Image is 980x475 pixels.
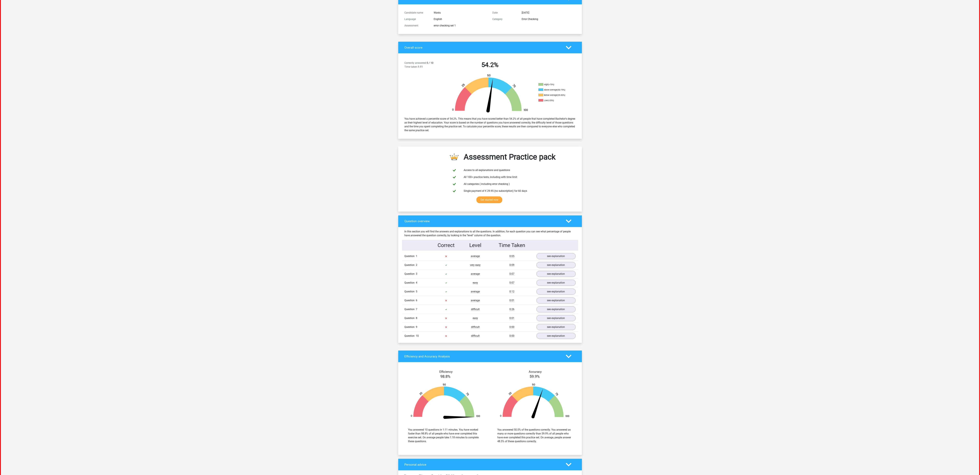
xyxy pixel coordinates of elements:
[440,374,450,379] span: 98.8%
[538,94,571,97] li: Below average
[548,83,554,86] div: (>75%)
[557,94,565,96] div: (25-50%)
[510,263,515,267] span: 0:09
[408,428,483,443] div: You answered 10 questions in 1:11 minutes. You have worked faster than 98.8% of all people who ha...
[510,317,515,320] span: 0:01
[416,308,417,311] span: 7
[471,255,480,258] span: average
[471,299,480,302] span: average
[416,317,417,320] span: 8
[406,383,485,420] img: 99.e401f7237728.png
[471,325,480,329] span: difficult
[510,272,515,275] span: 0:07
[510,281,515,284] span: 0:07
[473,317,478,320] span: easy
[497,428,572,443] div: You answered 50.0% of the questions correctly. You answered as many or more questions correctly t...
[490,11,519,15] div: Date
[431,241,461,249] div: Correct
[405,61,427,64] span: Correctly answered:
[405,254,416,258] span: Question
[476,196,502,203] a: Get started now
[461,241,490,249] div: Level
[490,241,534,249] div: Time Taken
[536,262,576,268] a: see explanation
[405,46,561,49] h4: Overall score
[416,325,417,328] span: 9
[471,334,480,337] span: difficult
[538,99,571,102] li: Low
[405,334,416,338] span: Question
[536,324,576,330] a: see explanation
[405,325,416,329] span: Question
[405,272,416,276] span: Question
[416,272,417,275] span: 3
[402,24,431,28] div: Assessment
[471,308,480,311] span: difficult
[536,280,576,286] a: see explanation
[530,374,540,379] span: 59.9%
[405,355,561,358] h4: Efficiency and Accuracy Analysis
[405,463,561,466] h4: Personal advice
[510,299,515,302] span: 0:01
[471,272,480,275] span: average
[538,83,571,86] li: High
[402,230,578,237] div: In this section you will find the answers and explanations to all the questions. In addition, for...
[402,61,446,70] div: 5 / 10 1:11
[490,17,519,21] div: Category
[536,315,576,321] a: see explanation
[538,88,571,91] li: Above average
[510,290,515,293] span: 0:12
[405,316,416,320] span: Question
[548,99,554,102] div: (<25%)
[449,61,532,69] h2: 54.2%
[431,17,490,21] div: English
[519,17,578,21] div: Error Checking
[416,299,417,302] span: 6
[431,11,490,15] div: Wasiu
[405,299,416,302] span: Question
[416,255,417,258] span: 1
[536,271,576,277] a: see explanation
[416,263,417,266] span: 2
[536,297,576,304] a: see explanation
[431,24,490,28] div: error checking set 1
[405,307,416,311] span: Question
[519,11,578,15] div: [DATE]
[402,11,431,15] div: Candidate name
[473,281,478,284] span: easy
[536,333,576,339] a: see explanation
[557,89,565,91] div: (50-75%)
[471,290,480,293] span: average
[510,308,515,311] span: 0:26
[405,290,416,294] span: Question
[402,17,431,21] div: Language
[470,263,481,267] span: very easy
[447,74,534,114] img: 54.bc719eb2b1d5.png
[405,370,488,374] h4: Efficiency
[494,370,577,374] h4: Accuracy
[416,281,417,284] span: 4
[510,255,515,258] span: 0:05
[402,116,578,134] div: You have achieved a percentile score of 54.2%. This means that you have scored better than 54.2% ...
[416,290,417,293] span: 5
[536,306,576,312] a: see explanation
[536,289,576,295] a: see explanation
[416,334,419,337] span: 10
[536,253,576,259] a: see explanation
[405,65,418,68] span: Time taken:
[510,325,515,329] span: 0:00
[495,383,574,420] img: 60.fd1bc2cbb610.png
[405,281,416,285] span: Question
[405,263,416,267] span: Question
[510,334,515,337] span: 0:00
[405,219,561,223] h4: Question overview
